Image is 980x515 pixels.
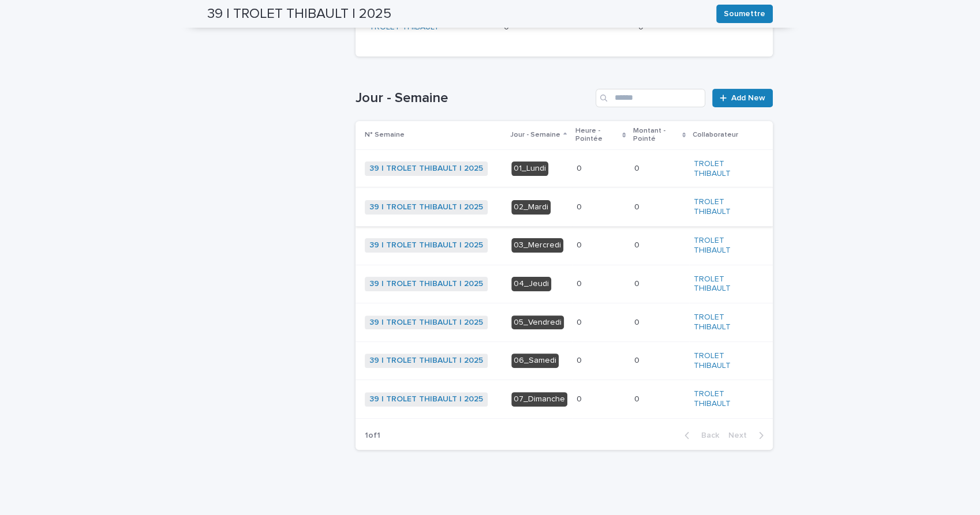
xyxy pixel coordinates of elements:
a: 39 | TROLET THIBAULT | 2025 [369,356,483,366]
tr: 39 | TROLET THIBAULT | 2025 02_Mardi00 00 TROLET THIBAULT [356,188,773,227]
h2: 39 | TROLET THIBAULT | 2025 [207,6,391,22]
div: 01_Lundi [511,161,548,176]
input: Search [596,89,705,107]
div: 02_Mardi [511,200,551,215]
a: TROLET THIBAULT [694,351,754,371]
tr: 39 | TROLET THIBAULT | 2025 03_Mercredi00 00 TROLET THIBAULT [356,226,773,265]
a: TROLET THIBAULT [694,275,754,294]
a: 39 | TROLET THIBAULT | 2025 [369,202,483,212]
div: 07_Dimanche [511,392,567,407]
p: 0 [634,277,642,289]
a: 39 | TROLET THIBAULT | 2025 [369,240,483,250]
button: Back [675,430,724,441]
p: 0 [634,392,642,404]
p: 0 [634,315,642,328]
p: 0 [634,200,642,212]
p: 0 [577,315,584,328]
tr: 39 | TROLET THIBAULT | 2025 01_Lundi00 00 TROLET THIBAULT [356,149,773,188]
span: Soumettre [724,8,765,20]
tr: 39 | TROLET THIBAULT | 2025 05_Vendredi00 00 TROLET THIBAULT [356,303,773,342]
button: Next [724,430,773,441]
p: 0 [577,277,584,289]
p: Heure - Pointée [575,125,619,146]
tr: 39 | TROLET THIBAULT | 2025 04_Jeudi00 00 TROLET THIBAULT [356,265,773,303]
div: 04_Jeudi [511,277,551,291]
a: 39 | TROLET THIBAULT | 2025 [369,164,483,174]
p: 0 [577,392,584,404]
a: Add New [712,89,773,107]
p: N° Semaine [365,129,405,141]
p: 0 [634,161,642,174]
p: 0 [577,200,584,212]
span: Back [694,431,719,439]
a: TROLET THIBAULT [694,197,754,217]
p: 0 [577,161,584,174]
p: 0 [634,238,642,250]
a: 39 | TROLET THIBAULT | 2025 [369,394,483,404]
button: Soumettre [716,5,773,23]
tr: 39 | TROLET THIBAULT | 2025 07_Dimanche00 00 TROLET THIBAULT [356,380,773,419]
a: TROLET THIBAULT [694,313,754,332]
span: Next [728,431,754,439]
a: TROLET THIBAULT [694,159,754,179]
p: Montant - Pointé [633,125,679,146]
span: Add New [731,94,765,102]
p: 0 [577,354,584,366]
tr: 39 | TROLET THIBAULT | 2025 06_Samedi00 00 TROLET THIBAULT [356,341,773,380]
p: Collaborateur [693,129,738,141]
h1: Jour - Semaine [356,90,591,107]
a: 39 | TROLET THIBAULT | 2025 [369,279,483,289]
div: 03_Mercredi [511,238,563,253]
a: TROLET THIBAULT [694,389,754,409]
a: TROLET THIBAULT [694,236,754,255]
p: 0 [577,238,584,250]
p: Jour - Semaine [510,129,560,141]
a: 39 | TROLET THIBAULT | 2025 [369,318,483,328]
div: 05_Vendredi [511,315,564,330]
div: 06_Samedi [511,354,559,368]
p: 1 of 1 [356,422,390,450]
p: 0 [634,354,642,366]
